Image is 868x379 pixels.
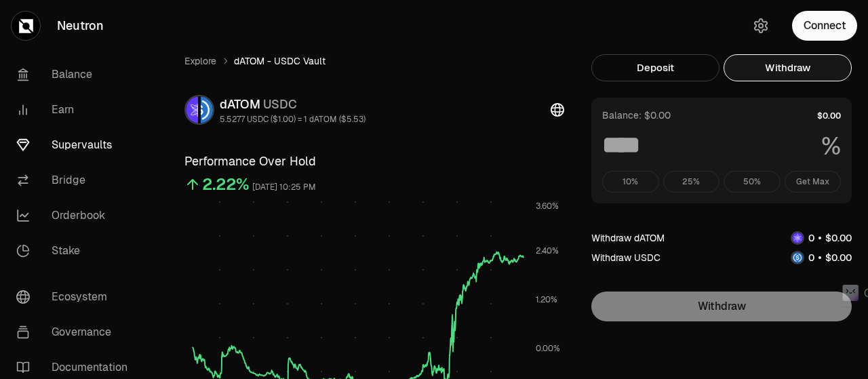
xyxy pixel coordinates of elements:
div: Withdraw dATOM [591,231,665,245]
a: Governance [5,315,146,350]
button: Withdraw [724,54,852,81]
a: Ecosystem [5,279,146,315]
div: [DATE] 10:25 PM [252,180,316,195]
span: % [821,133,841,160]
div: dATOM [220,95,366,114]
span: dATOM - USDC Vault [234,54,325,68]
a: Bridge [5,163,146,198]
a: Balance [5,57,146,92]
a: Supervaults [5,127,146,163]
img: USDC Logo [792,252,803,263]
tspan: 2.40% [536,245,559,256]
img: dATOM Logo [792,233,803,243]
span: USDC [263,96,297,112]
a: Orderbook [5,198,146,233]
div: 2.22% [202,174,250,195]
div: Withdraw USDC [591,251,660,264]
tspan: 1.20% [536,294,557,305]
tspan: 3.60% [536,201,559,212]
nav: breadcrumb [184,54,564,68]
img: dATOM Logo [186,96,198,123]
a: Explore [184,54,216,68]
a: Stake [5,233,146,268]
a: Earn [5,92,146,127]
button: Deposit [591,54,719,81]
tspan: 0.00% [536,343,560,354]
div: 5.5277 USDC ($1.00) = 1 dATOM ($5.53) [220,114,366,125]
h3: Performance Over Hold [184,152,564,171]
button: Connect [792,11,857,41]
div: Balance: $0.00 [602,108,671,122]
img: USDC Logo [201,96,213,123]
